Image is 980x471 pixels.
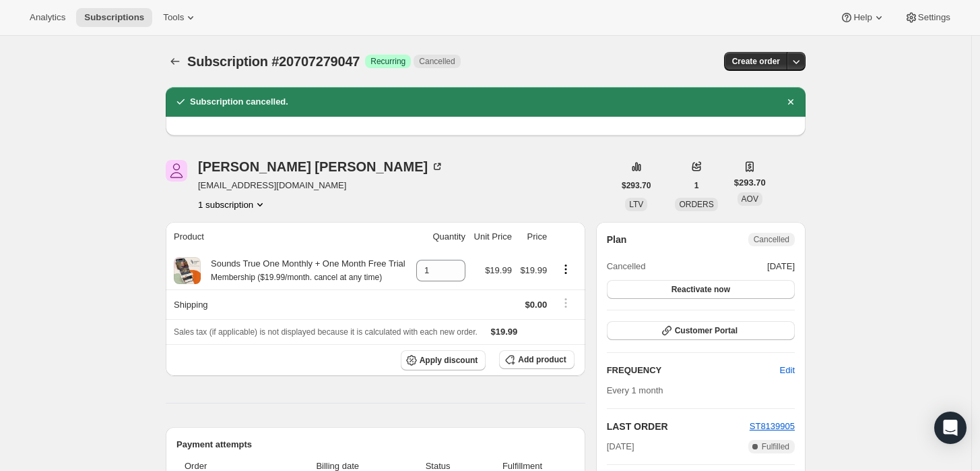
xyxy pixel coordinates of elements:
span: [DATE] [607,440,634,453]
button: Analytics [22,8,73,27]
button: 1 [686,176,707,195]
h2: Payment attempts [176,438,575,451]
span: Tools [163,12,184,23]
span: Cancelled [754,234,789,245]
small: Membership ($19.99/month. cancel at any time) [211,273,382,282]
span: Apply discount [420,355,478,366]
button: Customer Portal [607,321,795,340]
button: Product actions [555,262,577,277]
th: Quantity [412,222,469,252]
div: Sounds True One Monthly + One Month Free Trial [201,257,405,284]
button: Tools [155,8,205,27]
th: Price [516,222,551,252]
a: ST8139905 [750,421,795,431]
span: Every 1 month [607,385,663,395]
button: Product actions [198,198,267,211]
span: [DATE] [767,260,795,273]
button: Help [832,8,893,27]
h2: FREQUENCY [607,364,780,377]
h2: LAST ORDER [607,420,750,433]
span: Help [853,12,872,23]
span: $19.99 [520,265,547,275]
span: Subscriptions [84,12,144,23]
button: Dismiss notification [781,92,800,111]
span: Create order [732,56,780,67]
span: Petra Simpson [166,160,187,182]
h2: Plan [607,233,627,246]
th: Product [166,222,412,252]
button: Shipping actions [555,296,577,310]
span: Add product [518,354,566,365]
span: $293.70 [622,180,651,191]
th: Unit Price [469,222,516,252]
span: Edit [780,364,795,377]
button: Create order [724,52,788,71]
span: $19.99 [485,265,512,275]
span: 1 [694,180,699,191]
span: $293.70 [734,176,766,190]
button: Edit [772,360,803,381]
span: Recurring [370,56,405,67]
span: $0.00 [525,300,548,310]
button: Apply discount [401,350,486,370]
span: Customer Portal [675,325,738,336]
img: product img [174,257,201,284]
span: Fulfilled [762,441,789,452]
span: Settings [918,12,950,23]
div: [PERSON_NAME] [PERSON_NAME] [198,160,444,173]
h2: Subscription cancelled. [190,95,288,109]
button: ST8139905 [750,420,795,433]
th: Shipping [166,289,412,319]
span: Subscription #20707279047 [187,54,360,69]
span: ORDERS [679,200,713,209]
span: Reactivate now [672,284,730,295]
button: Subscriptions [166,52,185,71]
span: Analytics [30,12,65,23]
button: Settings [896,8,958,27]
span: AOV [742,194,758,204]
span: Cancelled [419,56,455,67]
button: $293.70 [614,176,659,195]
span: $19.99 [491,327,518,337]
button: Subscriptions [76,8,152,27]
button: Add product [499,350,574,369]
span: [EMAIL_ADDRESS][DOMAIN_NAME] [198,179,444,192]
span: Sales tax (if applicable) is not displayed because it is calculated with each new order. [174,327,478,337]
div: Open Intercom Messenger [934,412,967,444]
button: Reactivate now [607,280,795,299]
span: LTV [629,200,643,209]
span: Cancelled [607,260,646,273]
